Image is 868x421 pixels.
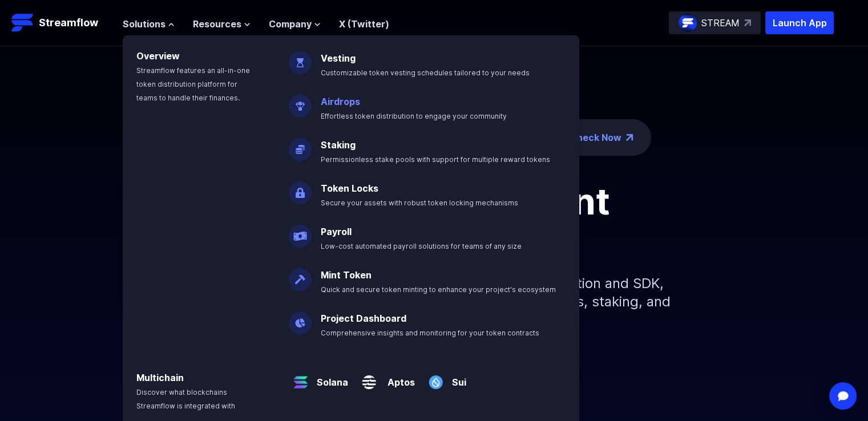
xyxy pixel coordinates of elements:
[381,366,415,389] a: Aptos
[424,362,447,394] img: Sui
[193,17,251,31] button: Resources
[11,11,34,34] img: Streamflow Logo
[269,17,312,31] span: Company
[136,50,180,62] a: Overview
[321,313,406,324] a: Project Dashboard
[289,216,312,248] img: Payroll
[289,42,312,74] img: Vesting
[136,388,235,410] span: Discover what blockchains Streamflow is integrated with
[321,155,550,164] span: Permissionless stake pools with support for multiple reward tokens
[570,131,621,144] a: Check Now
[321,68,530,77] span: Customizable token vesting schedules tailored to your needs
[11,11,111,34] a: Streamflow
[269,17,321,31] button: Company
[679,14,697,32] img: streamflow-logo-circle.png
[123,17,165,31] span: Solutions
[626,134,633,141] img: top-right-arrow.png
[321,242,522,250] span: Low-cost automated payroll solutions for teams of any size
[321,52,356,64] a: Vesting
[321,96,360,107] a: Airdrops
[744,19,751,26] img: top-right-arrow.svg
[447,366,466,389] a: Sui
[357,362,381,394] img: Aptos
[123,17,175,31] button: Solutions
[321,112,507,120] span: Effortless token distribution to engage your community
[289,172,312,204] img: Token Locks
[321,183,378,194] a: Token Locks
[321,329,539,337] span: Comprehensive insights and monitoring for your token contracts
[193,17,241,31] span: Resources
[136,372,184,383] a: Multichain
[321,269,372,281] a: Mint Token
[39,15,98,31] p: Streamflow
[321,285,556,294] span: Quick and secure token minting to enhance your project's ecosystem
[136,66,250,102] span: Streamflow features an all-in-one token distribution platform for teams to handle their finances.
[765,11,834,34] button: Launch App
[321,139,356,151] a: Staking
[289,259,312,291] img: Mint Token
[289,129,312,161] img: Staking
[312,366,348,389] a: Solana
[289,302,312,334] img: Project Dashboard
[289,362,312,394] img: Solana
[669,11,761,34] a: STREAM
[701,16,740,30] p: STREAM
[829,382,857,410] div: Open Intercom Messenger
[321,199,518,207] span: Secure your assets with robust token locking mechanisms
[289,86,312,118] img: Airdrops
[339,18,389,30] a: X (Twitter)
[321,226,352,237] a: Payroll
